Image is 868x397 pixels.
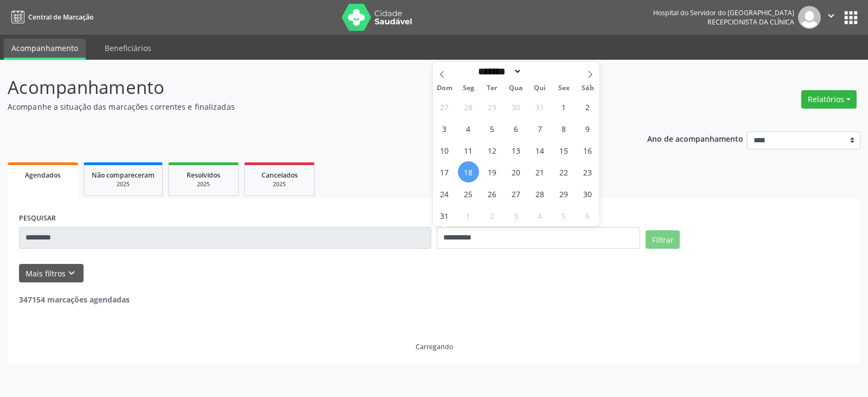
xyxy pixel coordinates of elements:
button: apps [841,8,860,27]
button:  [821,6,841,29]
span: Agosto 28, 2025 [529,183,551,204]
span: Agosto 18, 2025 [458,161,479,182]
span: Agosto 16, 2025 [577,140,598,161]
span: Setembro 3, 2025 [506,205,527,226]
span: Agosto 31, 2025 [434,205,455,226]
label: PESQUISAR [19,210,56,227]
span: Agosto 2, 2025 [577,96,598,117]
i:  [825,10,837,22]
button: Relatórios [801,90,857,109]
img: img [798,6,821,29]
span: Julho 31, 2025 [529,96,551,117]
span: Julho 28, 2025 [458,96,479,117]
span: Julho 30, 2025 [506,96,527,117]
i: keyboard_arrow_down [66,267,78,279]
span: Agosto 6, 2025 [506,118,527,139]
span: Agosto 4, 2025 [458,118,479,139]
span: Agosto 8, 2025 [553,118,575,139]
span: Agosto 24, 2025 [434,183,455,204]
span: Agendados [25,171,61,180]
span: Qui [528,85,552,92]
button: Filtrar [646,230,680,249]
span: Agosto 10, 2025 [434,140,455,161]
span: Setembro 4, 2025 [529,205,551,226]
span: Agosto 17, 2025 [434,161,455,182]
span: Agosto 30, 2025 [577,183,598,204]
span: Dom [433,85,457,92]
span: Julho 27, 2025 [434,96,455,117]
span: Agosto 26, 2025 [482,183,503,204]
span: Seg [456,85,480,92]
span: Qua [504,85,528,92]
span: Setembro 6, 2025 [577,205,598,226]
span: Agosto 12, 2025 [482,140,503,161]
span: Cancelados [261,171,298,180]
div: 2025 [252,180,307,188]
span: Julho 29, 2025 [482,96,503,117]
div: 2025 [176,180,231,188]
a: Central de Marcação [8,8,93,26]
p: Acompanhamento [8,74,604,101]
div: Hospital do Servidor do [GEOGRAPHIC_DATA] [653,8,794,17]
span: Agosto 3, 2025 [434,118,455,139]
span: Agosto 13, 2025 [506,140,527,161]
p: Acompanhe a situação das marcações correntes e finalizadas [8,101,604,112]
span: Agosto 21, 2025 [529,161,551,182]
div: Carregando [416,342,453,351]
span: Agosto 11, 2025 [458,140,479,161]
span: Setembro 2, 2025 [482,205,503,226]
span: Sex [552,85,576,92]
span: Agosto 23, 2025 [577,161,598,182]
p: Ano de acompanhamento [647,131,743,145]
span: Agosto 5, 2025 [482,118,503,139]
span: Agosto 25, 2025 [458,183,479,204]
span: Agosto 9, 2025 [577,118,598,139]
strong: 347154 marcações agendadas [19,294,130,305]
span: Agosto 29, 2025 [553,183,575,204]
span: Agosto 22, 2025 [553,161,575,182]
select: Month [475,66,522,77]
a: Beneficiários [97,39,159,58]
span: Setembro 1, 2025 [458,205,479,226]
span: Agosto 7, 2025 [529,118,551,139]
span: Setembro 5, 2025 [553,205,575,226]
div: 2025 [92,180,155,188]
span: Central de Marcação [28,12,93,22]
span: Resolvidos [187,171,220,180]
a: Acompanhamento [4,39,86,60]
span: Sáb [576,85,599,92]
span: Agosto 27, 2025 [506,183,527,204]
span: Não compareceram [92,171,155,180]
span: Ter [480,85,504,92]
input: Year [522,66,558,77]
span: Recepcionista da clínica [707,17,794,27]
button: Mais filtroskeyboard_arrow_down [19,264,84,283]
span: Agosto 14, 2025 [529,140,551,161]
span: Agosto 15, 2025 [553,140,575,161]
span: Agosto 20, 2025 [506,161,527,182]
span: Agosto 1, 2025 [553,96,575,117]
span: Agosto 19, 2025 [482,161,503,182]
